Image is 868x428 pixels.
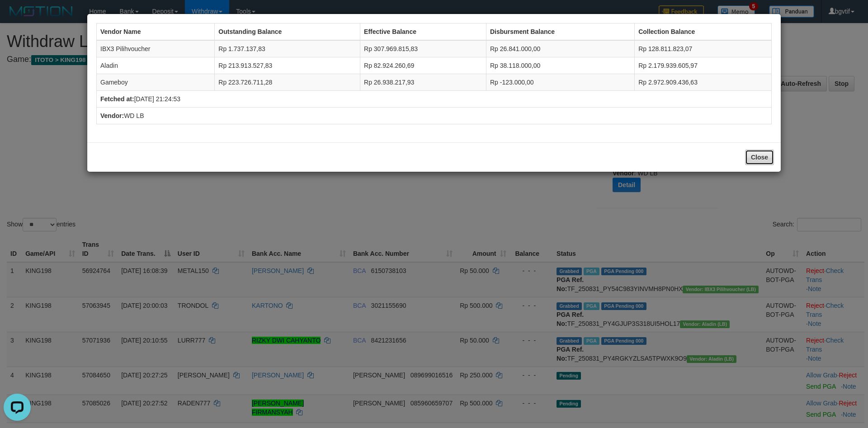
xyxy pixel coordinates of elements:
td: Rp 213.913.527,83 [215,57,360,74]
button: Open LiveChat chat widget [4,4,31,31]
button: Close [745,150,774,165]
td: Rp 1.737.137,83 [215,40,360,57]
td: WD LB [97,108,772,124]
th: Outstanding Balance [215,24,360,41]
th: Vendor Name [97,24,215,41]
td: Rp 82.924.260,69 [360,57,486,74]
td: Rp 307.969.815,83 [360,40,486,57]
td: Rp 2.179.939.605,97 [635,57,772,74]
th: Effective Balance [360,24,486,41]
td: Rp 38.118.000,00 [486,57,634,74]
b: Vendor: [100,112,124,119]
b: Fetched at: [100,95,134,103]
th: Disbursment Balance [486,24,634,41]
td: [DATE] 21:24:53 [97,91,772,108]
td: Gameboy [97,74,215,91]
th: Collection Balance [635,24,772,41]
td: Rp -123.000,00 [486,74,634,91]
td: Rp 26.841.000,00 [486,40,634,57]
td: Rp 26.938.217,93 [360,74,486,91]
td: IBX3 Pilihvoucher [97,40,215,57]
td: Rp 223.726.711,28 [215,74,360,91]
td: Aladin [97,57,215,74]
td: Rp 128.811.823,07 [635,40,772,57]
td: Rp 2.972.909.436,63 [635,74,772,91]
